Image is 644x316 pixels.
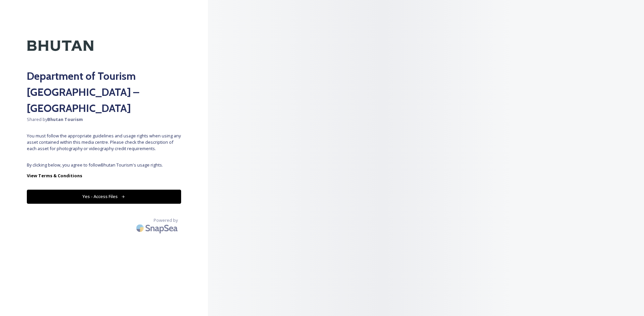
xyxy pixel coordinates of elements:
button: Yes - Access Files [27,190,181,203]
span: Powered by [154,217,178,224]
h2: Department of Tourism [GEOGRAPHIC_DATA] – [GEOGRAPHIC_DATA] [27,68,181,116]
img: Kingdom-of-Bhutan-Logo.png [27,27,94,65]
strong: View Terms & Conditions [27,173,82,179]
span: You must follow the appropriate guidelines and usage rights when using any asset contained within... [27,133,181,152]
span: By clicking below, you agree to follow Bhutan Tourism 's usage rights. [27,162,181,168]
strong: Bhutan Tourism [47,116,83,122]
img: SnapSea Logo [134,220,181,236]
span: Shared by [27,116,181,123]
a: View Terms & Conditions [27,172,181,180]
